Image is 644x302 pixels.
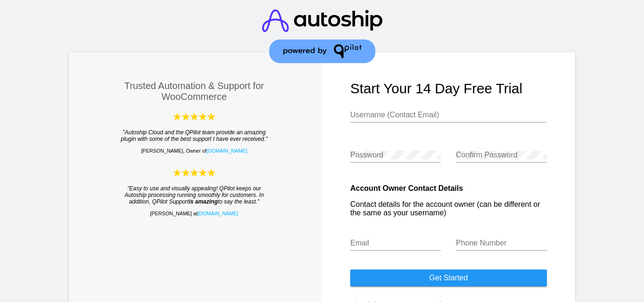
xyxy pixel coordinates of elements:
span: Get started [429,274,468,282]
blockquote: "Easy to use and visually appealing! QPilot keeps our Autoship processing running smoothly for cu... [116,185,272,205]
h3: Trusted Automation & Support for WooCommerce [98,81,291,102]
input: Phone Number [456,239,547,247]
a: [DOMAIN_NAME] [206,148,247,154]
p: Contact details for the account owner (can be different or the same as your username) [350,200,547,217]
p: [PERSON_NAME], Owner of [98,148,291,154]
h1: Start your 14 day free trial [350,81,547,97]
strong: Account Owner Contact Details [350,184,463,192]
strong: is amazing [189,198,217,205]
input: Email [350,239,441,247]
a: [DOMAIN_NAME] [198,211,238,216]
img: Autoship Cloud powered by QPilot [173,168,215,178]
img: Autoship Cloud powered by QPilot [173,112,215,122]
button: Get started [350,269,547,286]
p: [PERSON_NAME] at [98,211,291,216]
input: Username (Contact Email) [350,111,547,119]
blockquote: "Autoship Cloud and the QPilot team provide an amazing plugin with some of the best support I hav... [116,129,272,142]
